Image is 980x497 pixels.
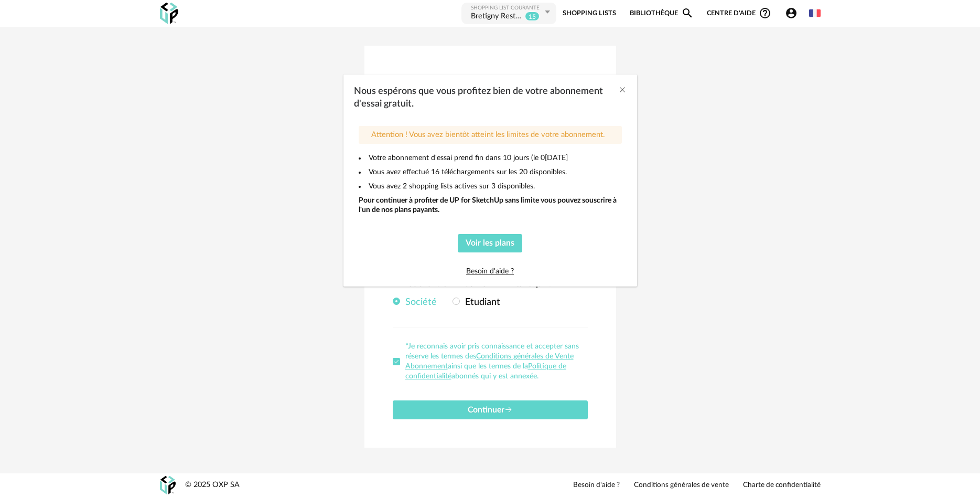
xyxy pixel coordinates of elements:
li: Vous avez effectué 16 téléchargements sur les 20 disponibles. [359,167,622,177]
span: Attention ! Vous avez bientôt atteint les limites de votre abonnement. [371,131,605,139]
div: dialog [343,75,637,286]
a: Besoin d'aide ? [466,268,514,275]
span: Nous espérons que vous profitez bien de votre abonnement d'essai gratuit. [354,87,603,109]
li: Vous avez 2 shopping lists actives sur 3 disponibles. [359,182,622,191]
li: Votre abonnement d'essai prend fin dans 10 jours (le 0[DATE] [359,153,622,163]
span: Voir les plans [466,239,514,247]
div: Pour continuer à profiter de UP for SketchUp sans limite vous pouvez souscrire à l'un de nos plan... [359,196,622,215]
button: Close [618,85,627,96]
button: Voir les plans [458,234,522,253]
